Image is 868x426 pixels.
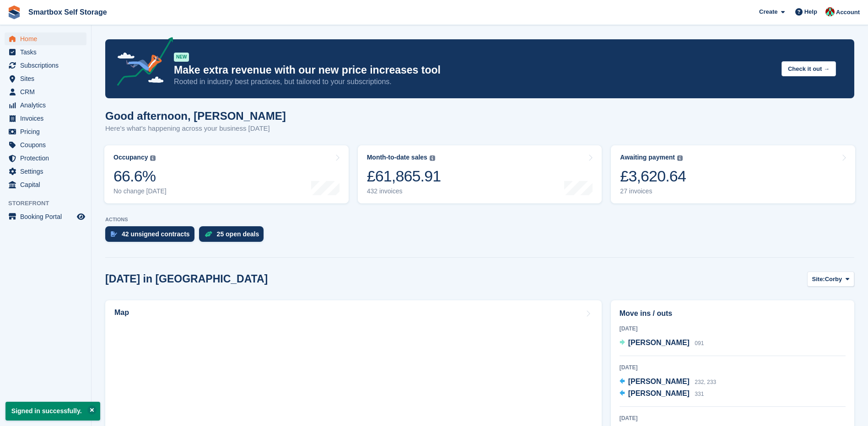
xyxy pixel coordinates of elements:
[7,5,21,19] img: stora-icon-8386f47178a22dfd0bd8f6a31ec36ba5ce8667c1dd55bd0f319d3a0aa187defe.svg
[836,8,860,17] span: Account
[5,99,86,112] a: menu
[105,110,286,122] h1: Good afternoon, [PERSON_NAME]
[20,32,75,45] span: Home
[804,7,817,16] span: Help
[5,112,86,125] a: menu
[5,210,86,223] a: menu
[5,46,86,59] a: menu
[20,112,75,125] span: Invoices
[620,167,686,186] div: £3,620.64
[620,308,846,319] h2: Move ins / outs
[20,46,75,59] span: Tasks
[628,389,690,397] span: [PERSON_NAME]
[105,123,286,134] p: Here's what's happening across your business [DATE]
[611,145,855,203] a: Awaiting payment £3,620.64 27 invoices
[174,53,189,62] div: NEW
[620,337,704,349] a: [PERSON_NAME] 091
[430,155,435,161] img: icon-info-grey-7440780725fd019a000dd9b08b2336e03edf1995a4989e88bcd33f0948082b44.svg
[5,402,100,421] p: Signed in successfully.
[114,309,129,317] h2: Map
[782,61,836,76] button: Check it out →
[5,59,86,72] a: menu
[105,217,854,223] p: ACTIONS
[812,275,825,284] span: Site:
[367,154,427,161] div: Month-to-date sales
[5,125,86,138] a: menu
[695,391,704,397] span: 331
[205,231,212,237] img: deal-1b604bf984904fb50ccaf53a9ad4b4a5d6e5aea283cecdc64d6e3604feb123c2.svg
[620,363,846,372] div: [DATE]
[620,414,846,422] div: [DATE]
[620,376,716,388] a: [PERSON_NAME] 232, 233
[199,226,269,246] a: 25 open deals
[20,125,75,138] span: Pricing
[113,154,148,161] div: Occupancy
[25,5,111,20] a: Smartbox Self Storage
[620,154,675,161] div: Awaiting payment
[150,155,156,161] img: icon-info-grey-7440780725fd019a000dd9b08b2336e03edf1995a4989e88bcd33f0948082b44.svg
[20,59,75,72] span: Subscriptions
[105,226,199,246] a: 42 unsigned contracts
[358,145,602,203] a: Month-to-date sales £61,865.91 432 invoices
[807,272,854,287] button: Site: Corby
[620,388,704,400] a: [PERSON_NAME] 331
[20,72,75,85] span: Sites
[367,167,441,186] div: £61,865.91
[113,167,167,186] div: 66.6%
[105,273,268,285] h2: [DATE] in [GEOGRAPHIC_DATA]
[628,339,690,346] span: [PERSON_NAME]
[104,145,349,203] a: Occupancy 66.6% No change [DATE]
[174,64,774,77] p: Make extra revenue with our new price increases tool
[122,230,190,238] div: 42 unsigned contracts
[20,99,75,112] span: Analytics
[20,152,75,165] span: Protection
[5,165,86,178] a: menu
[109,37,173,89] img: price-adjustments-announcement-icon-8257ccfd72463d97f412b2fc003d46551f7dbcb40ab6d574587a9cd5c0d94...
[628,378,690,385] span: [PERSON_NAME]
[5,72,86,85] a: menu
[111,231,117,237] img: contract_signature_icon-13c848040528278c33f63329250d36e43548de30e8caae1d1a13099fd9432cc5.svg
[20,178,75,191] span: Capital
[759,7,777,16] span: Create
[620,187,686,195] div: 27 invoices
[5,138,86,151] a: menu
[367,187,441,195] div: 432 invoices
[5,152,86,165] a: menu
[825,7,835,16] img: Caren Ingold
[20,165,75,178] span: Settings
[75,211,86,222] a: Preview store
[825,275,842,284] span: Corby
[20,85,75,98] span: CRM
[113,187,167,195] div: No change [DATE]
[695,379,716,385] span: 232, 233
[5,85,86,98] a: menu
[174,77,774,87] p: Rooted in industry best practices, but tailored to your subscriptions.
[8,199,91,208] span: Storefront
[677,155,683,161] img: icon-info-grey-7440780725fd019a000dd9b08b2336e03edf1995a4989e88bcd33f0948082b44.svg
[620,325,846,333] div: [DATE]
[20,138,75,151] span: Coupons
[20,210,75,223] span: Booking Portal
[5,32,86,45] a: menu
[217,230,259,238] div: 25 open deals
[5,178,86,191] a: menu
[695,340,704,346] span: 091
